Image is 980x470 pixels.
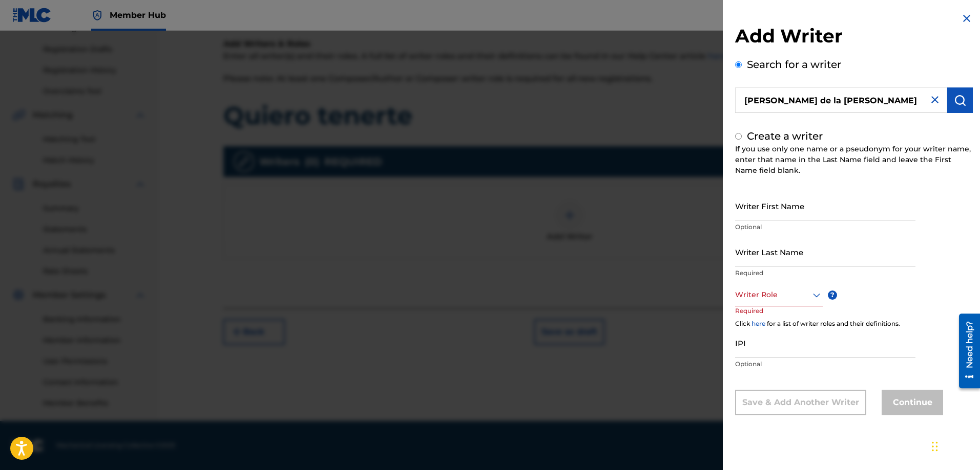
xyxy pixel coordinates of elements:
img: Search Works [954,94,966,106]
div: Click for a list of writer roles and their definitions. [735,319,973,328]
iframe: Resource Center [951,310,980,392]
a: here [752,320,765,327]
label: Create a writer [747,130,823,142]
p: Required [735,268,915,278]
input: Search writer's name or IPI Number [735,87,947,113]
p: Optional [735,360,915,369]
div: Widget de chat [929,421,980,470]
h2: Add Writer [735,25,973,51]
img: MLC Logo [12,8,52,23]
div: Arrastrar [932,431,938,462]
img: Top Rightsholder [91,9,103,21]
span: Member Hub [110,9,166,21]
span: ? [828,290,837,300]
p: Required [735,306,774,329]
div: If you use only one name or a pseudonym for your writer name, enter that name in the Last Name fi... [735,144,973,176]
p: Optional [735,222,915,232]
label: Search for a writer [747,58,841,71]
img: close [929,94,941,106]
iframe: Chat Widget [929,421,980,470]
